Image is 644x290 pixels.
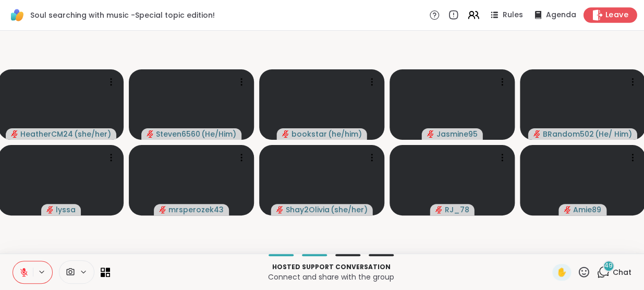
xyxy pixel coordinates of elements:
span: BRandom502 [543,129,594,139]
span: 49 [604,261,613,270]
span: ( he/him ) [328,129,362,139]
span: Chat [613,267,631,277]
span: Soul searching with music -Special topic edition! [30,10,215,20]
span: Shay2Olivia [286,204,330,215]
span: mrsperozek43 [168,204,224,215]
span: audio-muted [435,206,443,213]
span: audio-muted [147,130,154,138]
span: audio-muted [159,206,166,213]
span: lyssa [56,204,76,215]
span: bookstar [291,129,327,139]
span: Agenda [546,10,576,20]
span: audio-muted [276,206,284,213]
span: Leave [605,10,628,21]
p: Hosted support conversation [116,262,546,272]
span: ✋ [556,266,567,279]
span: ( He/ Him ) [595,129,632,139]
span: ( she/her ) [331,204,368,215]
span: audio-muted [427,130,434,138]
span: ( He/Him ) [201,129,236,139]
span: Steven6560 [156,129,200,139]
span: audio-muted [11,130,18,138]
span: Jasmine95 [436,129,478,139]
span: Rules [503,10,523,20]
span: audio-muted [564,206,571,213]
span: audio-muted [46,206,54,213]
span: RJ_78 [445,204,469,215]
span: ( she/her ) [74,129,111,139]
img: ShareWell Logomark [8,6,26,24]
span: audio-muted [282,130,289,138]
p: Connect and share with the group [116,272,546,282]
span: audio-muted [533,130,541,138]
span: HeatherCM24 [20,129,73,139]
span: Amie89 [573,204,601,215]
